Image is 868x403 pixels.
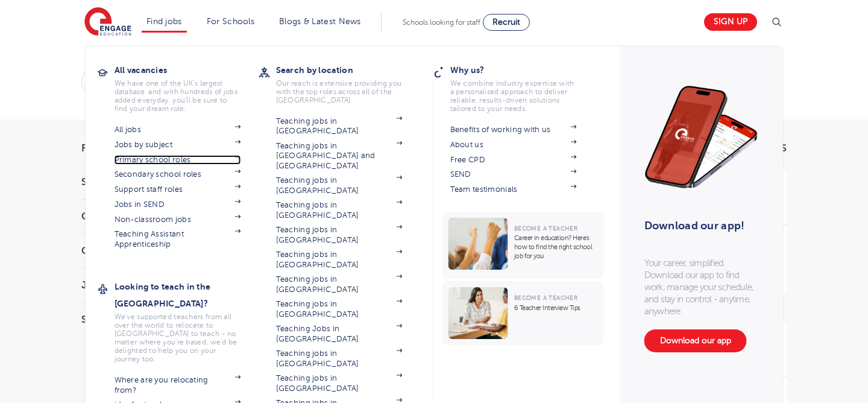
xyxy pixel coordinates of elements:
a: Become a TeacherCareer in education? Here’s how to find the right school job for you [442,212,607,279]
a: Teaching jobs in [GEOGRAPHIC_DATA] [276,225,403,245]
a: Teaching jobs in [GEOGRAPHIC_DATA] [276,373,403,393]
a: Jobs in SEND [115,200,241,209]
a: Teaching jobs in [GEOGRAPHIC_DATA] [276,176,403,195]
h3: City [81,246,214,256]
a: Support staff roles [115,185,241,194]
span: Schools looking for staff [403,18,480,27]
span: Filters [81,144,118,153]
h3: Looking to teach in the [GEOGRAPHIC_DATA]? [115,278,259,312]
a: Teaching Assistant Apprenticeship [115,229,241,249]
span: Become a Teacher [514,294,577,301]
a: All vacanciesWe have one of the UK's largest database. and with hundreds of jobs added everyday. ... [115,62,259,113]
span: Recruit [492,17,520,27]
a: Download our app [644,329,747,352]
h3: Job Type [81,281,214,290]
a: Blogs & Latest News [279,17,361,26]
h3: Download our app! [644,212,753,239]
a: Find jobs [146,17,182,26]
a: Teaching Jobs in [GEOGRAPHIC_DATA] [276,324,403,344]
a: Secondary school roles [115,170,241,179]
a: Benefits of working with us [450,125,577,135]
p: We combine industry expertise with a personalised approach to deliver reliable, results-driven so... [450,79,577,113]
span: Become a Teacher [514,225,577,232]
a: Teaching jobs in [GEOGRAPHIC_DATA] [276,274,403,294]
p: Our reach is extensive providing you with the top roles across all of the [GEOGRAPHIC_DATA] [276,79,403,104]
h3: Start Date [81,177,214,187]
a: Team testimonials [450,185,577,194]
a: Primary school roles [115,155,241,165]
h3: Sector [81,315,214,325]
a: Where are you relocating from? [115,375,241,395]
a: Teaching jobs in [GEOGRAPHIC_DATA] [276,116,403,136]
a: Teaching jobs in [GEOGRAPHIC_DATA] [276,299,403,319]
p: Your career, simplified. Download our app to find work, manage your schedule, and stay in control... [644,257,759,317]
a: Become a Teacher6 Teacher Interview Tips [442,281,607,345]
a: Teaching jobs in [GEOGRAPHIC_DATA] [276,250,403,270]
h3: County [81,212,214,221]
a: Why us?We combine industry expertise with a personalised approach to deliver reliable, results-dr... [450,62,595,113]
a: Looking to teach in the [GEOGRAPHIC_DATA]?We've supported teachers from all over the world to rel... [115,278,259,363]
h3: Search by location [276,62,421,78]
a: Non-classroom jobs [115,215,241,224]
p: We have one of the UK's largest database. and with hundreds of jobs added everyday. you'll be sur... [115,79,241,113]
p: Career in education? Here’s how to find the right school job for you [514,233,598,261]
a: Recruit [483,14,530,31]
a: Jobs by subject [115,140,241,150]
a: Sign up [704,13,757,31]
a: Free CPD [450,155,577,165]
p: We've supported teachers from all over the world to relocate to [GEOGRAPHIC_DATA] to teach - no m... [115,313,241,363]
a: For Schools [207,17,254,26]
h3: All vacancies [115,62,259,78]
a: SEND [450,170,577,179]
a: All jobs [115,125,241,135]
h3: Why us? [450,62,595,78]
img: Engage Education [84,7,131,37]
a: Teaching jobs in [GEOGRAPHIC_DATA] [276,200,403,220]
a: Search by locationOur reach is extensive providing you with the top roles across all of the [GEOG... [276,62,421,104]
p: 6 Teacher Interview Tips [514,303,598,313]
div: Submit [81,68,653,95]
a: Teaching jobs in [GEOGRAPHIC_DATA] and [GEOGRAPHIC_DATA] [276,141,403,171]
a: About us [450,140,577,150]
a: Teaching jobs in [GEOGRAPHIC_DATA] [276,349,403,369]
